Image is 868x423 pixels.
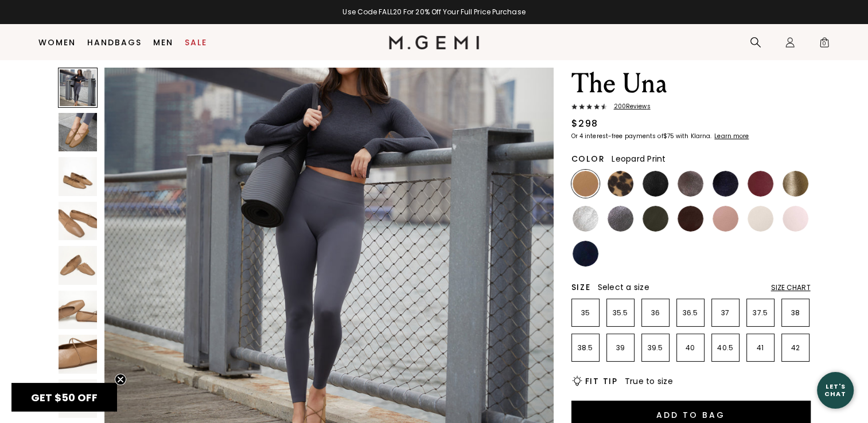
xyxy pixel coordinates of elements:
img: Leopard Print [608,171,633,197]
img: The Una [59,157,98,196]
span: 200 Review s [607,103,651,110]
img: The Una [59,335,98,374]
p: 40 [677,343,704,352]
img: Gunmetal [608,206,633,232]
h2: Fit Tip [585,377,618,386]
img: The Una [59,113,98,152]
img: Gold [783,171,808,197]
span: True to size [625,375,673,387]
p: 41 [747,343,774,352]
h2: Color [571,154,605,163]
klarna-placement-style-body: Or 4 interest-free payments of [571,132,663,140]
img: Chocolate [678,206,703,232]
a: Women [38,38,76,47]
p: 35 [572,308,599,318]
img: Silver [573,206,598,232]
button: Close teaser [115,374,126,385]
a: Learn more [713,133,749,140]
p: 38 [782,308,809,318]
img: The Una [59,202,98,241]
p: 39 [607,343,634,352]
img: Light Tan [573,171,598,197]
p: 37 [712,308,739,318]
span: 0 [819,39,830,50]
p: 35.5 [607,308,634,318]
img: Cocoa [678,171,703,197]
klarna-placement-style-cta: Learn more [714,132,749,140]
img: Black [643,171,668,197]
img: Navy [573,241,598,267]
div: Size Chart [771,283,811,292]
a: Men [153,38,173,47]
klarna-placement-style-body: with Klarna [676,132,713,140]
a: 200Reviews [571,103,811,112]
a: Sale [185,38,207,47]
img: M.Gemi [389,36,479,49]
div: GET $50 OFFClose teaser [11,383,117,412]
p: 37.5 [747,308,774,318]
p: 40.5 [712,343,739,352]
p: 39.5 [642,343,669,352]
span: Select a size [598,281,649,293]
img: Burgundy [748,171,773,197]
div: Let's Chat [817,383,854,397]
img: Ecru [748,206,773,232]
p: 38.5 [572,343,599,352]
a: Handbags [87,38,142,47]
img: Ballerina Pink [783,206,808,232]
img: The Una [59,379,98,418]
p: 36 [642,308,669,318]
h2: Size [571,283,591,292]
p: 42 [782,343,809,352]
img: Military [643,206,668,232]
klarna-placement-style-amount: $75 [663,132,674,140]
span: Leopard Print [612,153,665,164]
img: The Una [59,291,98,330]
img: Antique Rose [713,206,738,232]
img: The Una [59,246,98,285]
h1: The Una [571,68,811,100]
p: 36.5 [677,308,704,318]
span: GET $50 OFF [31,390,98,405]
div: $298 [571,117,598,131]
img: Midnight Blue [713,171,738,197]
